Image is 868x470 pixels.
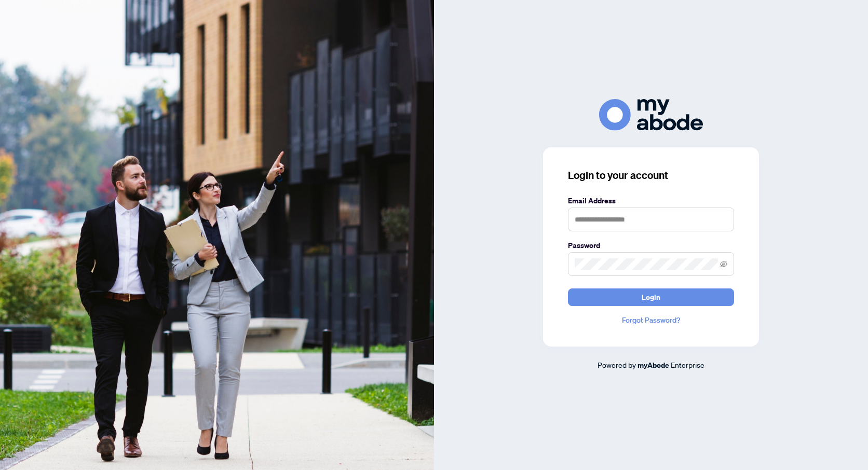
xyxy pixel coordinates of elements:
[599,99,703,131] img: ma-logo
[568,288,734,306] button: Login
[568,168,734,183] h3: Login to your account
[598,360,636,369] span: Powered by
[568,240,734,251] label: Password
[568,314,734,326] a: Forgot Password?
[568,195,734,206] label: Email Address
[642,289,660,306] span: Login
[671,360,704,369] span: Enterprise
[720,260,727,268] span: eye-invisible
[638,360,669,371] a: myAbode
